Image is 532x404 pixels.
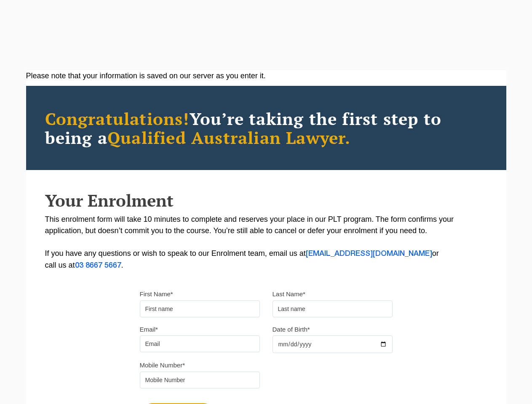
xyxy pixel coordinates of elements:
[45,191,487,210] h2: Your Enrolment
[273,290,305,298] label: Last Name*
[140,335,260,352] input: Email
[140,300,260,317] input: First name
[75,262,121,269] a: 03 8667 5667
[273,300,393,317] input: Last name
[107,126,351,149] span: Qualified Australian Lawyer.
[140,361,185,369] label: Mobile Number*
[306,250,432,257] a: [EMAIL_ADDRESS][DOMAIN_NAME]
[45,109,487,147] h2: You’re taking the first step to being a
[45,214,487,271] p: This enrolment form will take 10 minutes to complete and reserves your place in our PLT program. ...
[140,290,173,298] label: First Name*
[26,70,506,82] div: Please note that your information is saved on our server as you enter it.
[45,107,190,130] span: Congratulations!
[140,372,260,388] input: Mobile Number
[273,325,310,334] label: Date of Birth*
[140,325,158,334] label: Email*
